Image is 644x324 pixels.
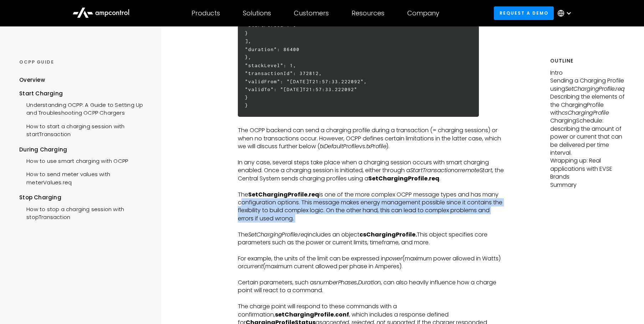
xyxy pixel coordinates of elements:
[550,57,625,65] h5: Outline
[244,262,263,270] em: current
[358,278,381,286] em: Duration
[238,126,506,150] p: The OCPP backend can send a charging profile during a transaction (= charging sessions) or when n...
[19,154,128,167] a: How to use smart charging with OCPP
[294,9,329,17] div: Customers
[19,76,45,84] div: Overview
[238,223,506,230] p: ‍
[407,9,439,17] div: Company
[238,119,506,126] p: ‍
[550,157,625,181] p: Wrapping up: Real applications with EVSE Brands
[238,183,506,190] p: ‍
[366,142,387,150] em: txProfile
[494,6,554,20] a: Request a demo
[19,167,148,188] a: How to send meter values with meterValues.req
[368,174,439,183] strong: SetChargingProfile.req
[460,166,492,174] em: remoteStart
[565,85,625,93] em: SetChargingProfile.req
[238,151,506,159] p: ‍
[238,255,506,271] p: For example, the units of the limit can be expressed in (maximum power allowed in Watts) or (maxi...
[238,159,506,183] p: In any case, several steps take place when a charging session occurs with smart charging enabled....
[191,9,220,17] div: Products
[352,9,384,17] div: Resources
[243,9,271,17] div: Solutions
[19,202,148,223] a: How to stop a charging session with stopTransaction
[19,76,45,89] a: Overview
[359,230,417,239] strong: csChargingProfile.
[19,194,148,201] div: Stop Charging
[238,231,506,247] p: The includes an object This object specifies core parameters such as the power or current limits,...
[320,142,359,150] em: txDefaultProfile
[238,191,506,223] p: The is one of the more complex OCPP message types and has many configuration options. This messag...
[550,77,625,93] p: Sending a Charging Profile using
[19,146,148,154] div: During Charging
[550,93,625,117] p: Describing the elements of the ChargingProfile with
[238,246,506,254] p: ‍
[19,90,148,98] div: Start Charging
[19,59,148,65] div: OCPP GUIDE
[550,69,625,77] p: Intro
[19,119,148,140] a: How to start a charging session with startTransaction
[248,230,308,239] em: SetChargingProfile.req
[550,181,625,189] p: Summary
[238,279,506,295] p: Certain parameters, such as , , can also heavily influence how a charge point will react to a com...
[238,271,506,279] p: ‍
[385,254,403,263] em: power
[248,190,319,199] strong: SetChargingProfile.req
[550,117,625,157] p: ChargingSchedule: describing the amount of power or current that can be delivered per time interval.
[19,98,148,119] a: Understanding OCPP: A Guide to Setting Up and Troubleshooting OCPP Chargers
[317,278,357,286] em: numberPhases
[238,295,506,303] p: ‍
[562,109,609,117] em: csChargingProfile
[275,310,349,319] strong: setChargingProfile.conf
[410,166,454,174] em: StartTransaction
